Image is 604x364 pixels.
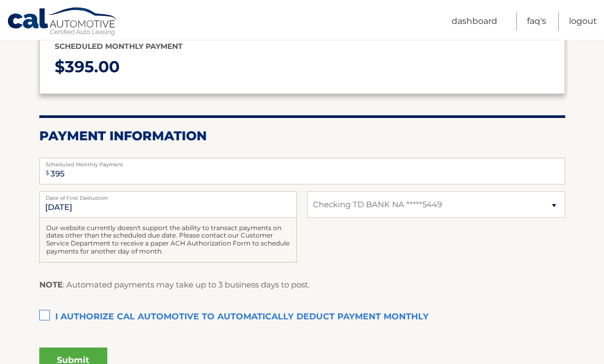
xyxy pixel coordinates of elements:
[39,280,63,290] strong: NOTE
[55,53,550,81] p: $
[527,12,546,31] a: FAQ's
[39,158,565,166] label: Scheduled Monthly Payment
[42,161,53,185] span: $
[39,128,565,144] h2: Payment Information
[39,158,565,184] input: Payment Amount
[39,307,565,328] label: I authorize cal automotive to automatically deduct payment monthly
[39,191,297,200] label: Date of First Deduction
[39,278,310,292] p: : Automated payments may take up to 3 business days to post.
[65,57,120,77] span: 395.00
[55,40,550,53] p: Scheduled monthly payment
[39,191,297,218] input: Payment Date
[569,12,597,31] a: Logout
[452,12,497,31] a: Dashboard
[7,7,118,38] a: Cal Automotive
[39,218,297,263] div: Our website currently doesn't support the ability to transact payments on dates other than the sc...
